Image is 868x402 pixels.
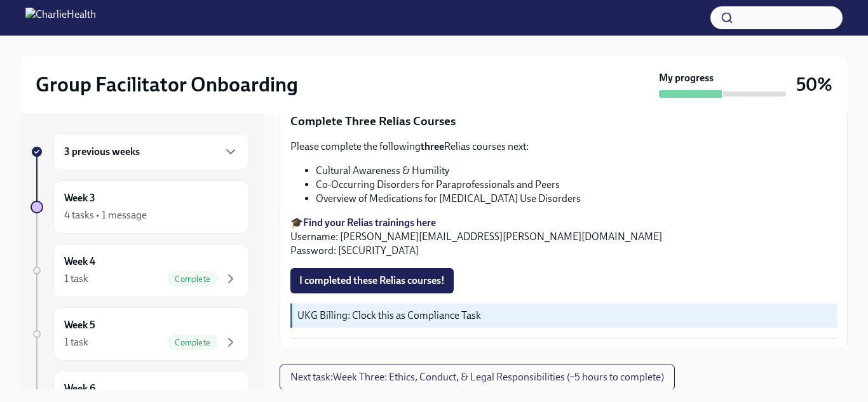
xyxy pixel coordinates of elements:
[31,307,249,361] a: Week 51 taskComplete
[796,73,832,96] h3: 50%
[290,216,837,258] p: 🎓 Username: [PERSON_NAME][EMAIL_ADDRESS][PERSON_NAME][DOMAIN_NAME] Password: [SECURITY_DATA]
[297,309,832,323] p: UKG Billing: Clock this as Compliance Task
[290,268,454,293] button: I completed these Relias courses!
[64,272,88,286] div: 1 task
[290,113,837,130] p: Complete Three Relias Courses
[64,208,147,222] div: 4 tasks • 1 message
[64,145,140,159] h6: 3 previous weeks
[64,335,88,349] div: 1 task
[31,180,249,234] a: Week 34 tasks • 1 message
[167,274,218,284] span: Complete
[659,71,714,85] strong: My progress
[31,244,249,297] a: Week 41 taskComplete
[64,318,95,332] h6: Week 5
[64,255,95,269] h6: Week 4
[25,8,96,28] img: CharlieHealth
[316,164,837,178] li: Cultural Awareness & Humility
[64,382,95,396] h6: Week 6
[280,365,675,390] button: Next task:Week Three: Ethics, Conduct, & Legal Responsibilities (~5 hours to complete)
[316,192,837,206] li: Overview of Medications for [MEDICAL_DATA] Use Disorders
[290,140,837,154] p: Please complete the following Relias courses next:
[64,191,95,205] h6: Week 3
[303,217,436,229] a: Find your Relias trainings here
[316,178,837,192] li: Co-Occurring Disorders for Paraprofessionals and Peers
[290,371,664,384] span: Next task : Week Three: Ethics, Conduct, & Legal Responsibilities (~5 hours to complete)
[299,274,445,287] span: I completed these Relias courses!
[421,140,444,152] strong: three
[36,72,298,97] h2: Group Facilitator Onboarding
[167,338,218,347] span: Complete
[53,133,249,170] div: 3 previous weeks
